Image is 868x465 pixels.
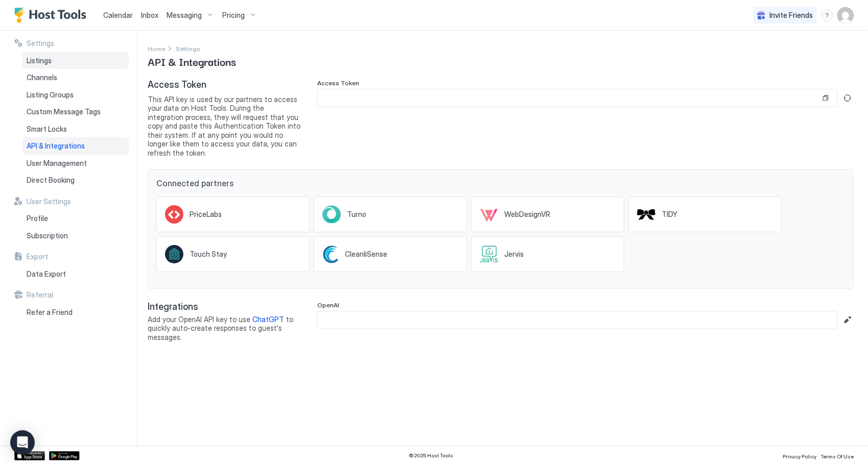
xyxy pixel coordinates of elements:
div: Open Intercom Messenger [10,430,35,455]
a: Host Tools Logo [14,8,91,23]
span: Subscription [27,231,68,240]
a: Turno [314,197,467,232]
a: Direct Booking [22,172,129,189]
a: Terms Of Use [820,450,854,461]
span: Connected partners [156,178,845,188]
span: Settings [176,45,200,53]
span: Inbox [141,11,158,19]
a: Jervis [471,236,624,272]
button: Edit [841,314,854,326]
span: Terms Of Use [820,453,854,459]
a: User Management [22,155,129,172]
span: TIDY [662,210,677,219]
div: Breadcrumb [148,43,166,54]
a: PriceLabs [156,197,310,232]
a: Settings [176,43,200,54]
a: Listings [22,52,129,69]
span: Referral [27,290,53,300]
a: Channels [22,69,129,86]
span: Invite Friends [769,11,813,20]
a: Touch Stay [156,236,310,272]
span: Messaging [167,11,202,20]
span: Settings [27,39,54,48]
a: Calendar [103,10,133,20]
a: Home [148,43,166,54]
span: Data Export [27,270,66,279]
a: Google Play Store [49,451,80,460]
a: ChatGPT [252,315,284,324]
span: Listing Groups [27,90,74,100]
a: Subscription [22,227,129,244]
span: Privacy Policy [783,453,816,459]
span: Export [27,252,48,261]
a: WebDesignVR [471,197,624,232]
button: Generate new token [841,92,854,104]
div: menu [821,9,833,21]
span: Home [148,45,166,53]
a: CleanliSense [314,236,467,272]
span: Turno [347,210,366,219]
a: Profile [22,210,129,227]
span: CleanliSense [345,250,387,259]
span: © 2025 Host Tools [409,452,454,459]
span: PriceLabs [190,210,222,219]
a: Smart Locks [22,120,129,138]
span: Listings [27,56,52,65]
a: API & Integrations [22,137,129,155]
span: API & Integrations [148,54,236,69]
span: User Settings [27,197,71,206]
span: Access Token [317,79,359,87]
input: Input Field [318,311,837,329]
span: Direct Booking [27,176,75,185]
span: OpenAI [317,301,339,309]
span: Access Token [148,79,301,91]
span: Calendar [103,11,133,19]
a: Privacy Policy [783,450,816,461]
span: Channels [27,73,57,82]
span: Add your OpenAI API key to use to quickly auto-create responses to guest's messages. [148,315,301,342]
span: Profile [27,214,48,223]
span: WebDesignVR [504,210,550,219]
a: TIDY [628,197,782,232]
a: Data Export [22,265,129,283]
a: Refer a Friend [22,304,129,321]
span: This API key is used by our partners to access your data on Host Tools. During the integration pr... [148,95,301,158]
input: Input Field [318,89,820,107]
div: User profile [837,7,854,23]
a: Listing Groups [22,86,129,104]
button: Copy [820,93,831,103]
span: User Management [27,159,87,168]
span: API & Integrations [27,141,85,151]
span: Jervis [504,250,524,259]
a: App Store [14,451,45,460]
span: Integrations [148,301,301,313]
a: Inbox [141,10,158,20]
span: Refer a Friend [27,308,73,317]
span: Custom Message Tags [27,107,101,116]
span: Pricing [222,11,245,20]
a: Custom Message Tags [22,103,129,120]
span: Smart Locks [27,125,67,134]
span: Touch Stay [190,250,227,259]
div: Breadcrumb [176,43,200,54]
